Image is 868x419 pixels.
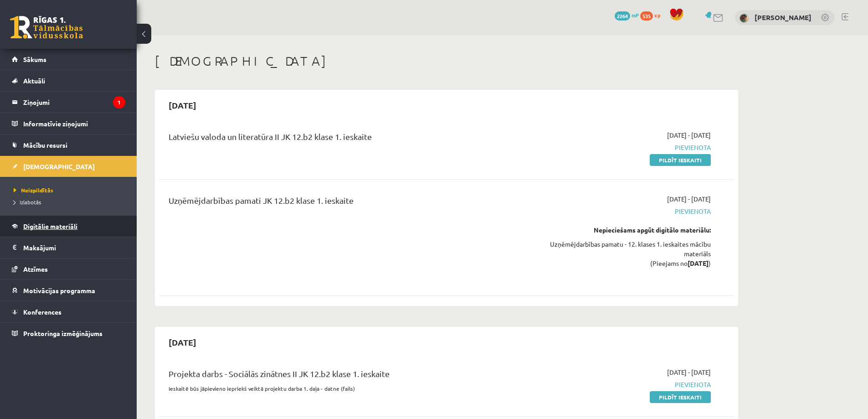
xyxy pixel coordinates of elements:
span: Neizpildītās [14,186,53,194]
div: Latviešu valoda un literatūra II JK 12.b2 klase 1. ieskaite [169,130,525,147]
a: Informatīvie ziņojumi [12,113,125,134]
span: 535 [640,11,653,21]
a: 2264 mP [615,11,639,19]
span: Sākums [23,55,46,63]
a: [PERSON_NAME] [755,13,812,22]
a: 535 xp [640,11,665,19]
span: [DATE] - [DATE] [667,367,711,377]
span: Pievienota [539,207,711,216]
div: Projekta darbs - Sociālās zinātnes II JK 12.b2 klase 1. ieskaite [169,367,525,384]
a: Maksājumi [12,237,125,258]
span: Izlabotās [14,198,41,206]
a: Mācību resursi [12,134,125,155]
h2: [DATE] [159,331,205,353]
span: Motivācijas programma [23,286,95,295]
span: [DATE] - [DATE] [667,130,711,140]
a: Atzīmes [12,259,125,279]
span: Atzīmes [23,265,48,273]
span: Aktuāli [23,77,45,85]
strong: [DATE] [688,259,709,267]
span: Digitālie materiāli [23,222,77,230]
a: Aktuāli [12,70,125,91]
a: Konferences [12,301,125,322]
i: 1 [113,96,125,109]
div: Uzņēmējdarbības pamatu - 12. klases 1. ieskaites mācību materiāls (Pieejams no ) [539,239,711,268]
span: Mācību resursi [23,141,67,149]
img: Evita Kudrjašova [740,14,749,23]
span: [DEMOGRAPHIC_DATA] [23,162,95,171]
legend: Informatīvie ziņojumi [23,113,125,134]
a: Sākums [12,49,125,70]
legend: Ziņojumi [23,92,125,113]
a: Neizpildītās [14,186,128,194]
span: Konferences [23,308,62,316]
a: Digitālie materiāli [12,216,125,237]
p: Ieskaitē būs jāpievieno iepriekš veiktā projektu darba 1. daļa - datne (fails) [169,384,525,393]
div: Nepieciešams apgūt digitālo materiālu: [539,225,711,235]
span: [DATE] - [DATE] [667,194,711,204]
span: mP [632,11,639,19]
a: Ziņojumi1 [12,92,125,113]
div: Uzņēmējdarbības pamati JK 12.b2 klase 1. ieskaite [169,194,525,211]
a: Motivācijas programma [12,280,125,301]
span: xp [654,11,660,19]
span: Proktoringa izmēģinājums [23,329,103,337]
span: Pievienota [539,143,711,152]
h1: [DEMOGRAPHIC_DATA] [155,53,738,69]
a: [DEMOGRAPHIC_DATA] [12,156,125,177]
a: Pildīt ieskaiti [650,154,711,166]
a: Pildīt ieskaiti [650,391,711,403]
h2: [DATE] [159,94,205,116]
span: 2264 [615,11,630,21]
a: Rīgas 1. Tālmācības vidusskola [10,16,83,39]
span: Pievienota [539,380,711,389]
a: Proktoringa izmēģinājums [12,323,125,344]
a: Izlabotās [14,198,128,206]
legend: Maksājumi [23,237,125,258]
